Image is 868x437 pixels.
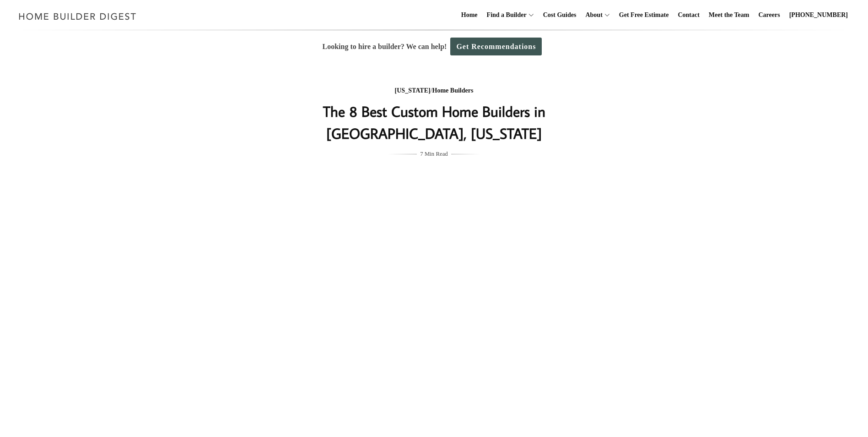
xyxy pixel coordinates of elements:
[450,38,542,55] a: Get Recommendations
[615,0,673,30] a: Get Free Estimate
[458,0,481,30] a: Home
[705,0,753,30] a: Meet the Team
[15,7,140,25] img: Home Builder Digest
[420,149,447,159] span: 7 Min Read
[539,0,580,30] a: Cost Guides
[755,0,784,30] a: Careers
[432,87,474,94] a: Home Builders
[252,85,617,97] div: /
[674,0,703,30] a: Contact
[252,100,617,144] h1: The 8 Best Custom Home Builders in [GEOGRAPHIC_DATA], [US_STATE]
[483,0,527,30] a: Find a Builder
[786,0,852,30] a: [PHONE_NUMBER]
[395,87,431,94] a: [US_STATE]
[582,0,602,30] a: About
